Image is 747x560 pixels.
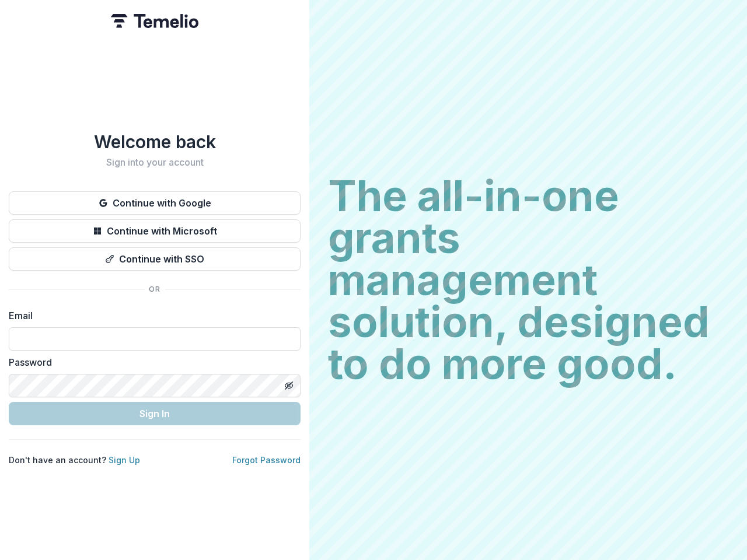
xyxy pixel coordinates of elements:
button: Continue with Google [9,191,301,215]
img: Temelio [111,14,198,28]
a: Forgot Password [232,455,301,465]
button: Continue with SSO [9,247,301,271]
button: Toggle password visibility [280,376,298,395]
label: Email [9,309,294,323]
label: Password [9,355,294,369]
button: Continue with Microsoft [9,219,301,243]
p: Don't have an account? [9,454,140,466]
h1: Welcome back [9,131,301,152]
button: Sign In [9,402,301,425]
h2: Sign into your account [9,157,301,168]
a: Sign Up [109,455,140,465]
